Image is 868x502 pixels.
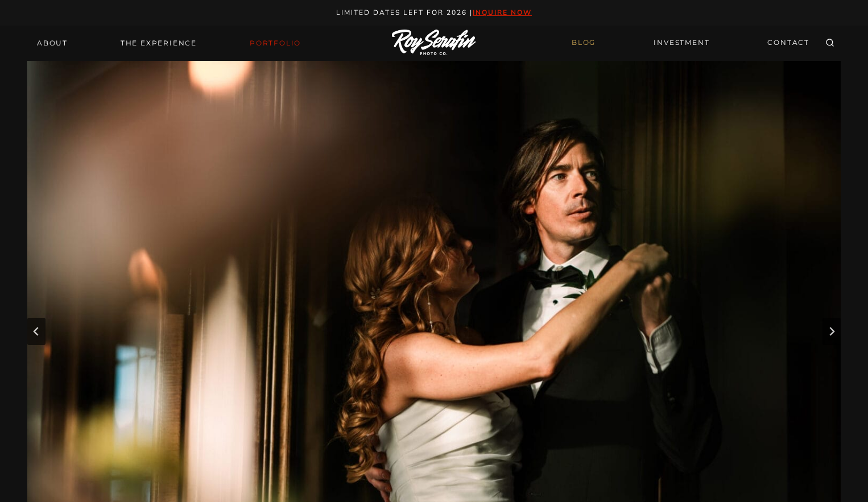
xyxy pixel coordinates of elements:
[822,318,841,345] button: Next slide
[243,35,308,51] a: Portfolio
[760,33,816,53] a: CONTACT
[392,30,476,56] img: Logo of Roy Serafin Photo Co., featuring stylized text in white on a light background, representi...
[30,35,75,51] a: About
[13,7,856,19] p: Limited Dates LEft for 2026 |
[565,33,816,53] nav: Secondary Navigation
[114,35,204,51] a: THE EXPERIENCE
[647,33,716,53] a: INVESTMENT
[473,8,532,17] a: inquire now
[565,33,602,53] a: BLOG
[27,318,46,345] button: Go to last slide
[30,35,308,51] nav: Primary Navigation
[822,35,838,51] button: View Search Form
